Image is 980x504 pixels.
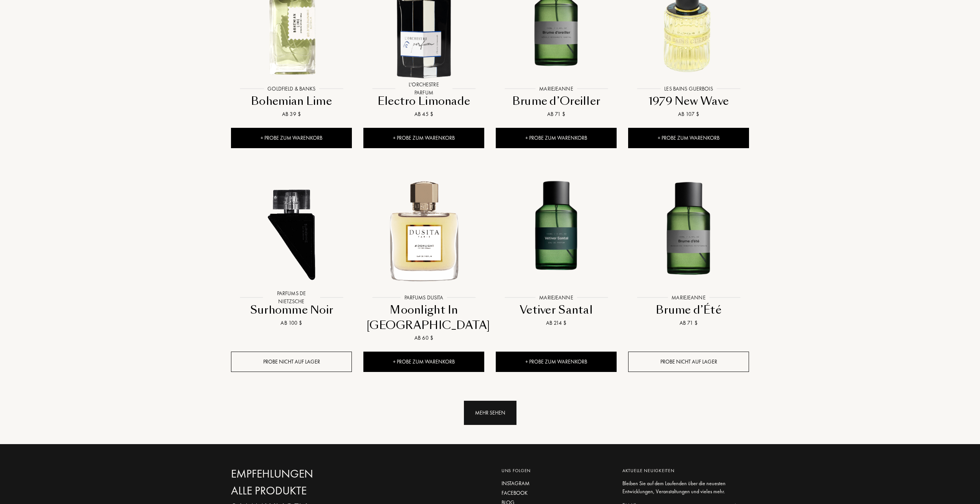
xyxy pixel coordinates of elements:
div: Probe nicht auf Lager [628,352,749,372]
div: Probe nicht auf Lager [231,352,352,372]
div: Mehr sehen [464,401,516,425]
a: Brume d’Été MarieJeanneMarieJeanneBrume d’ÉtéAb 71 $ [628,162,749,337]
div: + Probe zum Warenkorb [496,128,617,148]
div: + Probe zum Warenkorb [363,352,484,372]
div: Uns folgen [502,467,611,474]
div: Ab 60 $ [366,334,481,342]
img: Surhomme Noir Parfums de Nietzsche [232,170,351,289]
div: Ab 100 $ [234,319,349,327]
a: Instagram [502,479,611,487]
div: Aktuelle Neuigkeiten [622,467,743,474]
div: Ab 107 $ [631,110,746,118]
a: Empfehlungen [231,467,396,481]
a: Vetiver Santal MarieJeanneMarieJeanneVetiver SantalAb 214 $ [496,162,617,337]
a: Surhomme Noir Parfums de NietzscheParfums de NietzscheSurhomme NoirAb 100 $ [231,162,352,337]
img: Brume d’Été MarieJeanne [629,170,748,289]
div: + Probe zum Warenkorb [628,128,749,148]
div: Ab 39 $ [234,110,349,118]
div: Ab 71 $ [631,319,746,327]
img: Vetiver Santal MarieJeanne [497,170,616,289]
a: Facebook [502,489,611,497]
div: Ab 71 $ [499,110,614,118]
div: + Probe zum Warenkorb [363,128,484,148]
div: Ab 214 $ [499,319,614,327]
div: Ab 45 $ [366,110,481,118]
div: Bleiben Sie auf dem Laufenden über die neuesten Entwicklungen, Veranstaltungen und vieles mehr. [622,479,743,496]
div: + Probe zum Warenkorb [496,352,617,372]
a: Moonlight In Chiangmai Parfums DusitaParfums DusitaMoonlight In [GEOGRAPHIC_DATA]Ab 60 $ [363,162,484,352]
div: + Probe zum Warenkorb [231,128,352,148]
div: Moonlight In [GEOGRAPHIC_DATA] [366,302,481,333]
a: Alle Produkte [231,484,396,497]
img: Moonlight In Chiangmai Parfums Dusita [364,170,483,289]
